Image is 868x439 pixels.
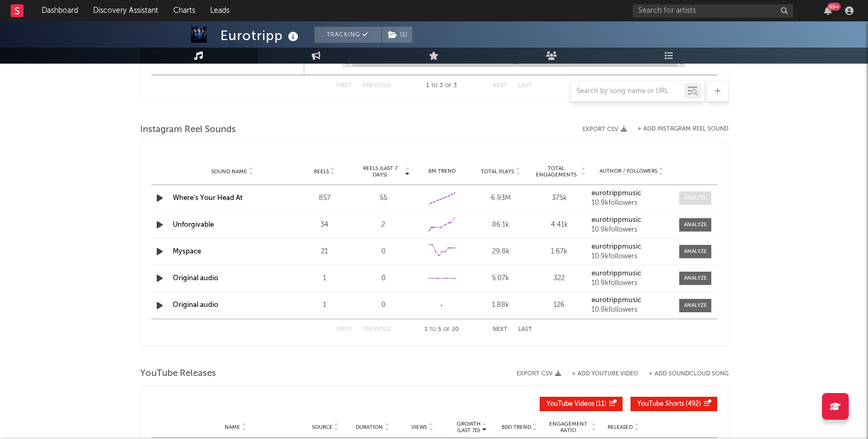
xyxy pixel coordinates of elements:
span: Name [225,424,240,430]
button: Export CSV [582,126,627,133]
div: 10.9k followers [592,280,672,287]
div: 322 [533,273,586,284]
button: Export CSV [517,371,561,377]
span: YouTube Shorts [637,401,684,407]
button: + Add YouTube Video [572,371,638,377]
div: 0 [357,273,410,284]
span: Total Engagements [533,165,580,178]
div: 0 [357,247,410,257]
button: Last [518,327,532,333]
button: YouTube Videos(11) [540,397,623,411]
div: 10.9k followers [592,199,672,207]
button: 99+ [824,6,832,15]
span: Views [411,424,427,430]
div: 1 [298,300,351,311]
div: 1 [298,273,351,284]
div: 1 3 3 [412,80,471,93]
div: 126 [533,300,586,311]
div: 1.88k [474,300,527,311]
span: Reels (last 7 days) [357,165,404,178]
button: (1) [382,27,412,43]
input: Search for artists [633,4,793,18]
div: 6.93M [474,193,527,204]
div: 1.67k [533,247,586,257]
a: eurotrippmusic [592,270,672,278]
div: 10.9k followers [592,226,672,234]
div: 10.9k followers [592,306,672,314]
strong: eurotrippmusic [592,243,641,250]
div: 4.41k [533,220,586,230]
a: eurotrippmusic [592,243,672,251]
span: ( 1 ) [381,27,413,43]
div: Eurotripp [220,27,301,44]
div: 21 [298,247,351,257]
span: ( 11 ) [547,401,606,407]
a: eurotrippmusic [592,297,672,304]
span: of [443,327,450,332]
button: + Add SoundCloud Song [638,371,728,377]
span: Reels [314,168,329,175]
div: + Add YouTube Video [561,371,638,377]
button: First [336,327,352,333]
span: Engagement Ratio [546,421,590,434]
button: + Add Instagram Reel Sound [637,126,728,132]
span: Sound Name [211,168,247,175]
span: Author / Followers [600,168,657,175]
div: 34 [298,220,351,230]
p: Growth [457,421,481,427]
div: + Add Instagram Reel Sound [627,126,728,132]
strong: eurotrippmusic [592,297,641,304]
div: 55 [357,193,410,204]
div: 99 + [827,3,841,11]
div: 29.8k [474,247,527,257]
a: Original audio [173,275,218,282]
div: 10.9k followers [592,253,672,260]
span: to [429,327,436,332]
span: Released [608,424,633,430]
span: Instagram Reel Sounds [140,124,236,136]
span: ( 492 ) [637,401,701,407]
a: eurotrippmusic [592,190,672,197]
div: 86.1k [474,220,527,230]
a: Unforgivable [173,221,214,228]
a: eurotrippmusic [592,217,672,224]
a: Original audio [173,302,218,309]
div: 2 [357,220,410,230]
span: YouTube Releases [140,367,216,380]
button: YouTube Shorts(492) [631,397,717,411]
button: Next [493,327,508,333]
span: YouTube Videos [547,401,594,407]
div: 857 [298,193,351,204]
a: Myspace [173,248,201,255]
a: Where's Your Head At [173,195,243,202]
div: 1 5 20 [412,324,471,336]
span: Source [312,424,333,430]
strong: eurotrippmusic [592,270,641,277]
div: 6M Trend [416,167,469,175]
div: 5.07k [474,273,527,284]
div: 0 [357,300,410,311]
button: + Add SoundCloud Song [649,371,728,377]
strong: eurotrippmusic [592,190,641,197]
button: Tracking [314,27,381,43]
p: (Last 7d) [457,427,481,434]
span: 60D Trend [502,424,531,430]
button: Previous [363,327,391,333]
strong: eurotrippmusic [592,217,641,224]
span: Total Plays [481,168,514,175]
span: Duration [356,424,383,430]
div: 375k [533,193,586,204]
input: Search by song name or URL [571,87,684,96]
